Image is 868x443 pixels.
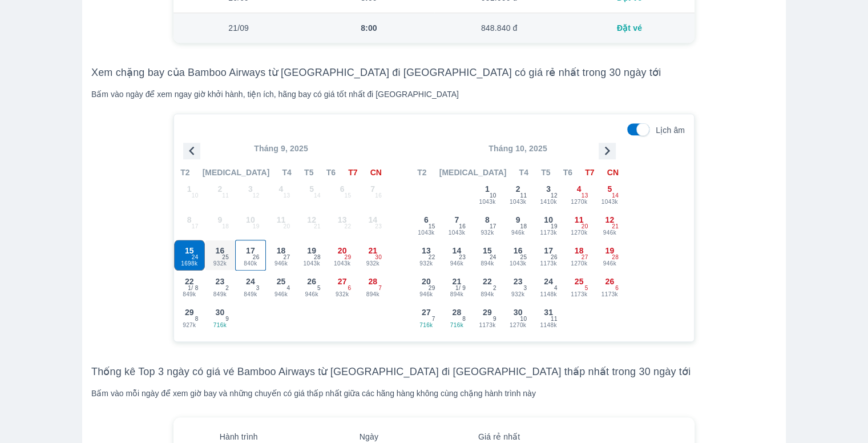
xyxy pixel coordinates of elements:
button: 181270k27 [564,240,595,271]
button: 22849k1/ 8 [174,271,205,301]
span: 11 [520,191,527,200]
span: 25 [520,253,527,262]
span: 15 [185,245,194,256]
span: 26 [605,276,614,287]
span: 1043k [503,259,533,268]
span: 932k [473,228,502,237]
span: 4 [577,183,582,195]
span: 1173k [534,228,563,237]
h3: Thống kê Top 3 ngày có giá vé Bamboo Airways từ [GEOGRAPHIC_DATA] đi [GEOGRAPHIC_DATA] thấp nhất ... [91,365,777,378]
span: [MEDICAL_DATA] [439,167,507,178]
span: 26 [253,253,260,262]
span: 30 [375,253,382,262]
button: 301270k10 [503,301,534,332]
span: T4 [282,167,292,178]
span: 1173k [534,259,563,268]
button: 17840k26 [235,240,266,271]
span: 1698k [175,259,204,268]
button: 30716k9 [205,301,236,332]
button: 21043k11 [503,178,534,209]
span: 23 [514,276,523,287]
span: 1043k [411,228,441,237]
span: 10 [520,315,527,324]
span: 24 [246,276,255,287]
span: 29 [483,307,492,318]
span: 28 [612,253,619,262]
span: 946k [297,290,326,299]
button: 241148k4 [533,271,564,301]
span: 932k [328,290,357,299]
span: 9 [493,315,496,324]
button: 27716k7 [411,301,442,332]
span: 7 [432,315,435,324]
span: 932k [411,259,441,268]
span: 24 [490,253,496,262]
span: 1173k [564,290,594,299]
span: 1 / 8 [188,284,198,293]
div: Đặt vé [574,22,685,34]
span: 8 [195,315,199,324]
span: 849k [175,290,204,299]
span: 894k [442,290,472,299]
span: 932k [358,259,387,268]
span: 6 [615,284,619,293]
span: 31 [544,307,553,318]
button: 31410k12 [533,178,564,209]
span: 927k [175,321,204,330]
span: 10 [490,191,496,200]
span: 1043k [328,259,357,268]
span: 1270k [564,228,594,237]
button: 41270k13 [564,178,595,209]
div: Bấm vào mỗi ngày để xem giờ bay và những chuyến có giá thấp nhất giữa các hãng hàng không cùng ch... [91,388,777,399]
h3: Xem chặng bay của Bamboo Airways từ [GEOGRAPHIC_DATA] đi [GEOGRAPHIC_DATA] có giá rẻ nhất trong 3... [91,66,777,79]
span: 17 [490,222,496,231]
span: CN [607,167,619,178]
span: 849k [236,290,265,299]
span: 9 [225,315,229,324]
span: 18 [520,222,527,231]
span: 716k [411,321,441,330]
span: 932k [205,259,235,268]
span: 1148k [534,290,563,299]
span: 2 [493,284,496,293]
span: 18 [575,245,584,256]
span: 22 [185,276,194,287]
span: 2 [516,183,520,195]
span: 15 [429,222,435,231]
button: 201043k29 [327,240,358,271]
button: 27932k6 [327,271,358,301]
span: 3 [523,284,527,293]
span: 3 [546,183,551,195]
span: 5 [317,284,321,293]
span: 18 [277,245,286,256]
span: 946k [442,259,472,268]
span: 11 [575,214,584,225]
span: 10 [544,214,553,225]
span: 28 [314,253,321,262]
span: 1043k [503,198,533,207]
span: 25 [277,276,286,287]
span: 27 [283,253,290,262]
span: 23 [215,276,224,287]
span: 28 [368,276,377,287]
span: 27 [422,307,431,318]
button: 26946k5 [296,271,327,301]
span: 1410k [534,198,563,207]
span: 20 [338,245,347,256]
span: 1 / 9 [455,284,466,293]
span: 2 [225,284,229,293]
span: 716k [442,321,472,330]
span: 16 [459,222,466,231]
button: 28894k7 [357,271,388,301]
span: T2 [180,167,189,178]
span: 1148k [534,321,563,330]
button: 21932k30 [357,240,388,271]
span: 30 [215,307,224,318]
span: 12 [551,191,558,200]
span: 29 [429,284,435,293]
span: 16 [215,245,224,256]
button: 311148k11 [533,301,564,332]
span: T6 [563,167,572,178]
span: 8 [485,214,490,225]
button: 21894k1/ 9 [442,271,473,301]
